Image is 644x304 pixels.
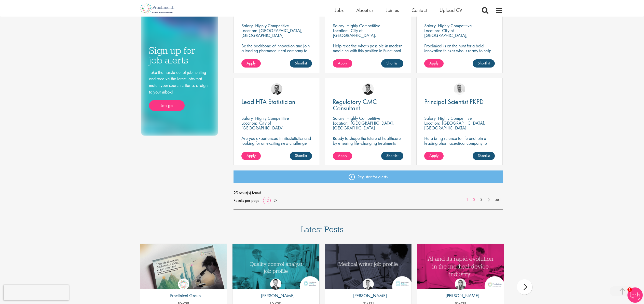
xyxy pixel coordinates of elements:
[424,43,495,63] p: Proclinical is on the hunt for a bold, innovative thinker who is ready to help push the boundarie...
[333,115,344,121] span: Salary
[241,97,295,106] span: Lead HTA Statistician
[412,7,427,14] a: Contact
[166,292,201,299] p: Proclinical Group
[234,189,503,197] span: 25 result(s) found
[333,28,376,43] p: City of [GEOGRAPHIC_DATA], [GEOGRAPHIC_DATA]
[333,97,377,112] span: Regulatory CMC Consultant
[241,59,261,68] a: Apply
[333,152,352,160] a: Apply
[4,285,69,300] iframe: reCAPTCHA
[417,244,504,289] img: AI and Its Impact on the Medical Device Industry | Proclinical
[338,60,347,66] span: Apply
[438,115,472,121] p: Highly Competitive
[241,136,312,155] p: Are you experienced in Biostatistics and looking for an exciting new challenge where you can assi...
[232,244,319,289] img: quality control analyst job profile
[333,136,403,165] p: Ready to shape the future of healthcare by ensuring life-changing treatments meet global regulato...
[241,23,253,29] span: Salary
[381,59,403,68] a: Shortlist
[140,244,227,293] img: Proclinical: Life sciences hiring trends report 2025
[338,153,347,158] span: Apply
[429,60,439,66] span: Apply
[424,28,468,43] p: City of [GEOGRAPHIC_DATA], [GEOGRAPHIC_DATA]
[473,59,495,68] a: Shortlist
[335,7,344,14] a: Jobs
[241,43,312,63] p: Be the backbone of innovation and join a leading pharmaceutical company to help keep life-changin...
[290,152,312,160] a: Shortlist
[333,99,403,111] a: Regulatory CMC Consultant
[257,279,295,301] a: Joshua Godden [PERSON_NAME]
[463,197,471,203] a: 1
[356,7,373,14] a: About us
[178,279,189,290] img: Proclinical Group
[417,244,504,289] a: Link to a post
[263,198,271,203] a: 12
[424,59,444,68] a: Apply
[232,244,319,289] a: Link to a post
[241,28,303,38] p: [GEOGRAPHIC_DATA], [GEOGRAPHIC_DATA]
[386,7,399,14] a: Join us
[255,23,289,29] p: Highly Competitive
[471,197,478,203] a: 2
[241,28,257,33] span: Location:
[241,120,257,126] span: Location:
[627,287,643,303] img: Chatbot
[473,152,495,160] a: Shortlist
[246,60,256,66] span: Apply
[424,152,444,160] a: Apply
[241,99,312,105] a: Lead HTA Statistician
[270,279,281,290] img: Joshua Godden
[424,120,485,131] p: [GEOGRAPHIC_DATA], [GEOGRAPHIC_DATA]
[442,279,479,301] a: Hannah Burke [PERSON_NAME]
[429,153,439,158] span: Apply
[363,279,374,290] img: George Watson
[325,244,412,289] a: Link to a post
[333,59,352,68] a: Apply
[149,46,210,65] h3: Sign up for job alerts
[246,153,256,158] span: Apply
[241,115,253,121] span: Salary
[241,120,285,136] p: City of [GEOGRAPHIC_DATA], [GEOGRAPHIC_DATA]
[627,287,632,292] span: 1
[424,97,484,106] span: Principal Scientist PKPD
[301,225,344,237] h3: Latest Posts
[492,197,503,203] a: Last
[438,23,472,29] p: Highly Competitive
[149,69,210,111] div: Take the hassle out of job hunting and receive the latest jobs that match your search criteria, s...
[442,292,479,299] p: [PERSON_NAME]
[234,197,259,204] span: Results per page
[347,23,380,29] p: Highly Competitive
[271,83,282,95] a: Tom Magenis
[166,279,201,301] a: Proclinical Group Proclinical Group
[424,136,495,160] p: Help bring science to life and join a leading pharmaceutical company to play a key role in delive...
[362,83,374,95] img: Peter Duvall
[478,197,485,203] a: 3
[333,120,394,131] p: [GEOGRAPHIC_DATA], [GEOGRAPHIC_DATA]
[333,120,348,126] span: Location:
[290,59,312,68] a: Shortlist
[424,99,495,105] a: Principal Scientist PKPD
[234,170,503,183] a: Register for alerts
[349,279,387,301] a: George Watson [PERSON_NAME]
[517,279,532,295] div: next
[333,28,348,33] span: Location:
[424,23,436,29] span: Salary
[424,115,436,121] span: Salary
[454,83,465,95] a: Joshua Bye
[440,7,462,14] a: Upload CV
[381,152,403,160] a: Shortlist
[333,43,403,58] p: Help redefine what's possible in modern medicine with this position in Functional Analysis!
[349,292,387,299] p: [PERSON_NAME]
[241,152,261,160] a: Apply
[149,100,185,111] a: Lets go
[257,292,295,299] p: [PERSON_NAME]
[255,115,289,121] p: Highly Competitive
[325,244,412,289] img: Medical writer job profile
[140,244,227,289] a: Link to a post
[424,28,440,33] span: Location:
